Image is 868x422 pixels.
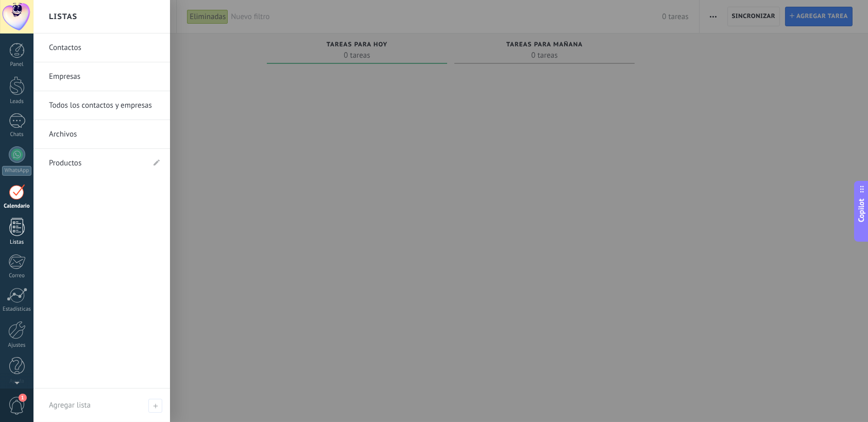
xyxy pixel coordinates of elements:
div: Chats [2,131,32,138]
a: Archivos [49,120,160,149]
div: Leads [2,98,32,105]
span: 1 [19,394,27,402]
div: WhatsApp [2,166,31,176]
div: Ajustes [2,342,32,349]
div: Listas [2,239,32,246]
div: Estadísticas [2,306,32,313]
a: Todos los contactos y empresas [49,91,160,120]
span: Agregar lista [148,399,162,413]
div: Calendario [2,203,32,210]
span: Agregar lista [49,400,91,410]
div: Panel [2,61,32,68]
h2: Listas [49,1,77,33]
a: Productos [49,149,144,178]
a: Contactos [49,33,160,62]
span: Copilot [857,198,867,222]
div: Correo [2,273,32,279]
a: Empresas [49,62,160,91]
